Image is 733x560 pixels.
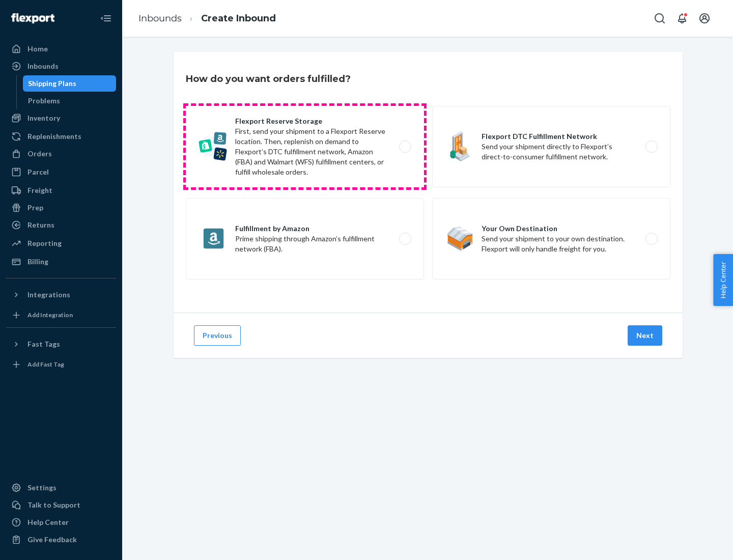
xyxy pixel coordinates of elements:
button: Next [628,325,662,346]
div: Integrations [27,290,70,300]
div: Inbounds [27,61,59,71]
a: Talk to Support [6,497,116,513]
h3: How do you want orders fulfilled? [186,72,351,86]
a: Create Inbound [201,13,276,24]
div: Add Fast Tag [27,360,64,369]
a: Problems [23,93,117,109]
div: Reporting [27,238,62,248]
div: Freight [27,185,52,195]
div: Give Feedback [27,535,77,545]
div: Replenishments [27,131,81,142]
a: Add Fast Tag [6,356,116,373]
a: Freight [6,182,116,199]
div: Home [27,44,48,54]
div: Talk to Support [27,500,80,510]
button: Close Navigation [96,8,116,29]
button: Open account menu [694,8,715,29]
button: Give Feedback [6,531,116,548]
div: Add Integration [27,311,73,319]
div: Parcel [27,167,49,177]
a: Add Integration [6,307,116,323]
div: Shipping Plans [28,78,76,89]
a: Reporting [6,235,116,251]
div: Inventory [27,113,60,123]
div: Prep [27,203,43,213]
div: Returns [27,220,54,230]
div: Settings [27,483,57,493]
button: Fast Tags [6,336,116,352]
a: Help Center [6,514,116,530]
a: Inventory [6,110,116,126]
a: Settings [6,480,116,496]
button: Integrations [6,287,116,303]
div: Help Center [27,517,69,527]
a: Home [6,41,116,57]
a: Billing [6,254,116,270]
div: Billing [27,257,48,267]
button: Help Center [713,254,733,306]
a: Shipping Plans [23,75,117,92]
a: Inbounds [6,58,116,74]
div: Orders [27,149,52,159]
img: Flexport logo [11,13,54,23]
a: Parcel [6,164,116,180]
a: Orders [6,146,116,162]
a: Replenishments [6,128,116,145]
a: Inbounds [138,13,182,24]
button: Open Search Box [650,8,670,29]
div: Fast Tags [27,339,60,349]
a: Prep [6,200,116,216]
div: Problems [28,96,60,106]
a: Returns [6,217,116,233]
ol: breadcrumbs [130,4,284,34]
button: Previous [194,325,241,346]
button: Open notifications [672,8,692,29]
